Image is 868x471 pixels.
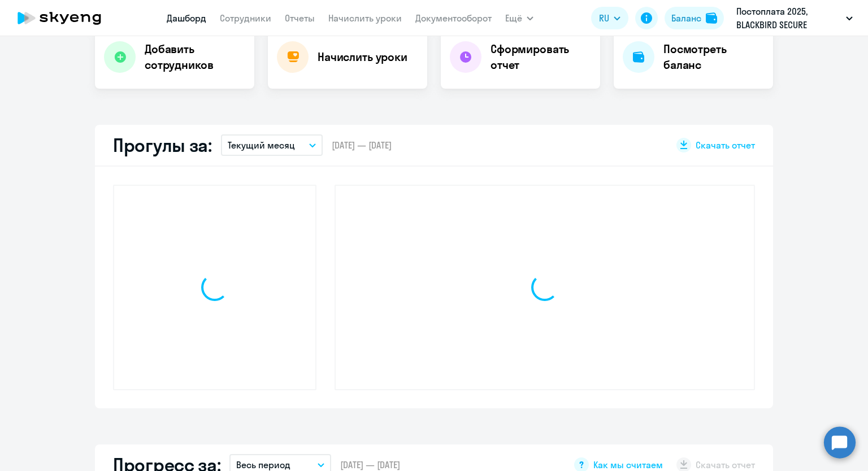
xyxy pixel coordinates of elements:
[696,139,755,151] span: Скачать отчет
[491,41,591,73] h4: Сформировать отчет
[736,5,841,32] p: Постоплата 2025, BLACKBIRD SECURE BROWSING LTD
[167,12,206,24] a: Дашборд
[599,11,609,25] span: RU
[505,7,533,29] button: Ещё
[591,7,628,29] button: RU
[228,138,295,152] p: Текущий месяц
[593,459,663,471] span: Как мы считаем
[415,12,492,24] a: Документооборот
[145,41,245,73] h4: Добавить сотрудников
[340,459,400,471] span: [DATE] — [DATE]
[318,49,407,65] h4: Начислить уроки
[671,11,701,25] div: Баланс
[328,12,402,24] a: Начислить уроки
[113,134,212,156] h2: Прогулы за:
[332,139,392,151] span: [DATE] — [DATE]
[221,134,323,156] button: Текущий месяц
[663,41,764,73] h4: Посмотреть баланс
[505,11,522,25] span: Ещё
[285,12,315,24] a: Отчеты
[706,12,717,24] img: balance
[731,5,858,32] button: Постоплата 2025, BLACKBIRD SECURE BROWSING LTD
[220,12,271,24] a: Сотрудники
[665,7,724,29] button: Балансbalance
